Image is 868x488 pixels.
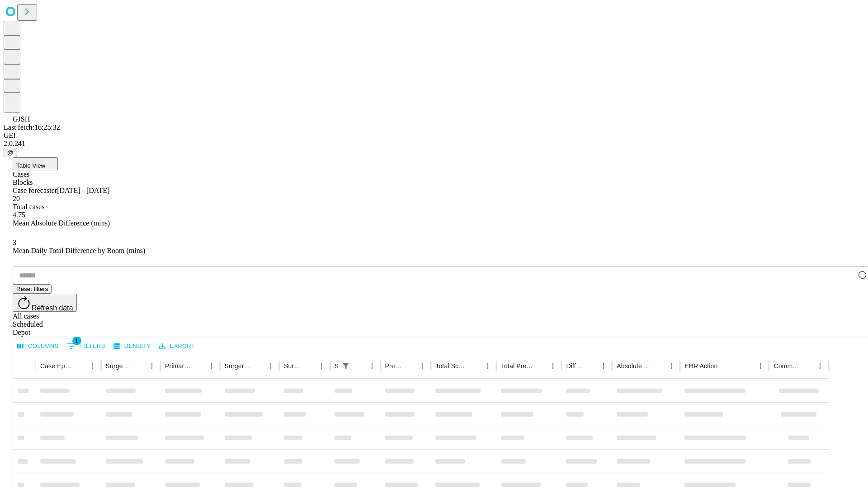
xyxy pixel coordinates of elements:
div: Surgery Name [225,362,251,370]
span: 1 [72,336,81,345]
div: Surgeon Name [106,362,132,370]
div: 1 active filter [340,360,352,372]
div: Scheduled In Room Duration [335,362,339,370]
span: GJSH [13,115,30,123]
button: Sort [718,360,731,372]
span: Mean Daily Total Difference by Room (mins) [13,247,145,254]
div: Total Scheduled Duration [435,362,468,370]
button: Menu [86,360,99,372]
span: Last fetch: 16:25:32 [4,123,60,131]
div: GEI [4,131,864,140]
button: Menu [416,360,429,372]
span: @ [7,149,14,156]
span: Total cases [13,203,44,211]
span: Refresh data [32,304,73,312]
div: Predicted In Room Duration [385,362,403,370]
button: Density [111,339,153,353]
div: Surgery Date [284,362,302,370]
button: Select columns [15,339,61,353]
button: Sort [74,360,86,372]
div: Difference [566,362,584,370]
button: Menu [547,360,559,372]
button: Menu [315,360,328,372]
button: Sort [534,360,547,372]
span: 4.75 [13,211,25,219]
button: @ [4,148,17,157]
button: Menu [205,360,218,372]
span: Case forecaster [13,187,57,194]
div: Absolute Difference [617,362,651,370]
button: Sort [469,360,481,372]
button: Menu [597,360,610,372]
span: 20 [13,195,20,202]
button: Sort [302,360,315,372]
div: EHR Action [684,362,717,370]
button: Menu [754,360,767,372]
div: 2.0.241 [4,140,864,148]
div: Primary Service [165,362,191,370]
button: Sort [193,360,205,372]
button: Menu [665,360,678,372]
span: [DATE] - [DATE] [57,187,109,194]
button: Show filters [65,339,108,353]
button: Reset filters [13,284,52,294]
button: Menu [481,360,494,372]
button: Menu [146,360,158,372]
span: Table View [16,162,45,169]
span: 3 [13,239,16,246]
button: Menu [366,360,378,372]
button: Export [157,339,197,353]
div: Comments [774,362,800,370]
button: Sort [801,360,814,372]
button: Sort [252,360,264,372]
button: Sort [585,360,597,372]
button: Sort [403,360,416,372]
button: Sort [652,360,665,372]
button: Sort [133,360,146,372]
button: Show filters [340,360,352,372]
button: Refresh data [13,294,77,312]
button: Table View [13,157,58,170]
span: Mean Absolute Difference (mins) [13,219,110,227]
button: Sort [353,360,366,372]
div: Case Epic Id [40,362,73,370]
button: Menu [814,360,826,372]
div: Total Predicted Duration [501,362,533,370]
button: Menu [264,360,277,372]
span: Reset filters [16,286,48,292]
